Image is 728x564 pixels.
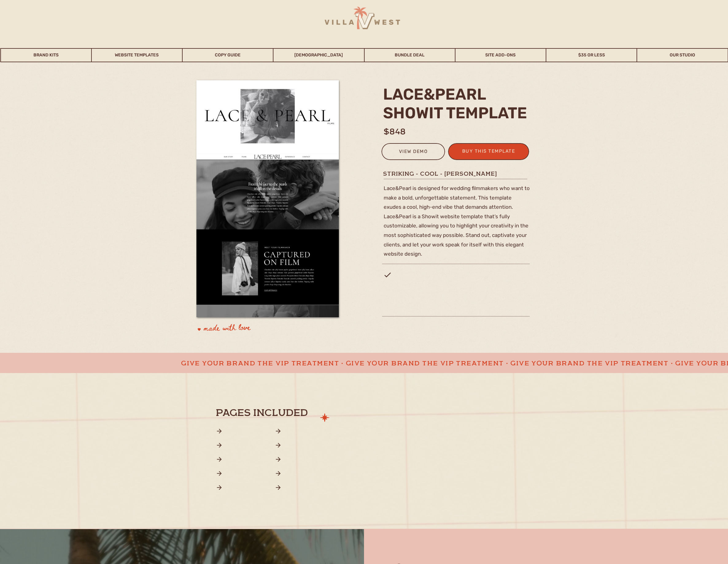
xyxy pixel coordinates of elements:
p: made with love [204,322,291,336]
a: Brand Kits [1,48,91,62]
h2: Pages Included [216,408,335,421]
h1: striking - COOL - [PERSON_NAME] [383,170,529,177]
p: Lace&Pearl is designed for wedding filmmakers who want to make a bold, unforgettable statement. T... [384,184,530,244]
a: $35 or Less [546,48,637,62]
a: Site Add-Ons [455,48,546,62]
a: Bundle Deal [365,48,455,62]
a: view demo [385,147,441,158]
h1: $848 [384,126,533,133]
h2: lace&pearl Showit template [383,85,531,122]
a: [DEMOGRAPHIC_DATA] [273,48,364,62]
a: Our Studio [637,48,727,62]
a: Copy Guide [183,48,273,62]
a: buy this template [459,147,519,157]
a: Website Templates [92,48,182,62]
